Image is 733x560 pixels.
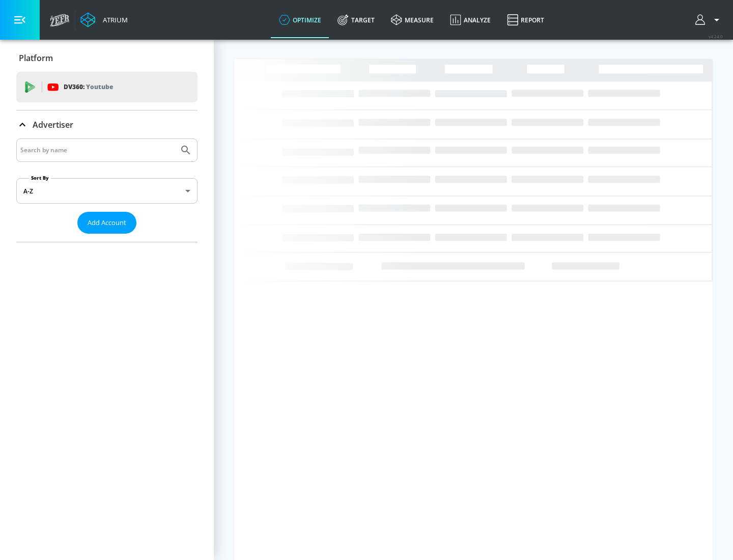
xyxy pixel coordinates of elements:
div: DV360: Youtube [16,72,198,102]
p: Platform [19,52,53,64]
a: measure [383,2,442,38]
p: Advertiser [33,119,73,130]
button: Add Account [77,212,136,234]
span: v 4.24.0 [709,34,723,39]
div: Platform [16,44,198,72]
div: A-Z [16,178,198,204]
div: Atrium [99,15,128,24]
div: Advertiser [16,138,198,242]
a: Analyze [442,2,499,38]
a: Report [499,2,552,38]
input: Search by name [20,144,175,157]
nav: list of Advertiser [16,234,198,242]
p: DV360: [64,81,113,93]
a: Target [329,2,383,38]
a: Atrium [80,12,128,27]
p: Youtube [86,81,113,92]
span: Add Account [88,217,126,229]
div: Advertiser [16,110,198,139]
a: optimize [271,2,329,38]
label: Sort By [29,175,51,181]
